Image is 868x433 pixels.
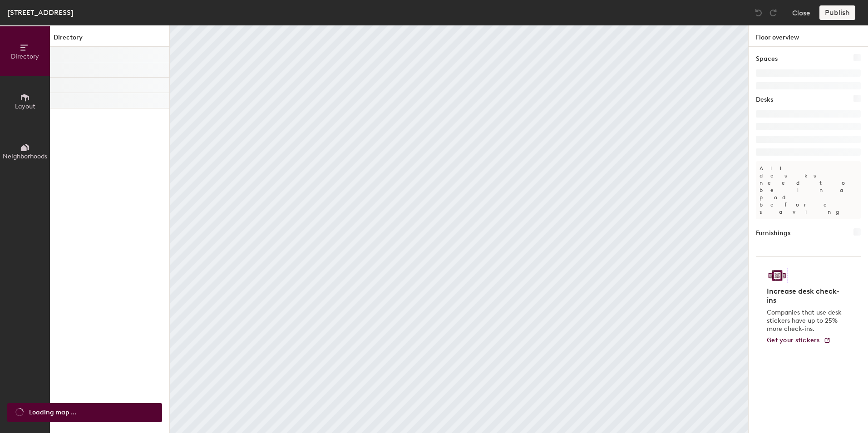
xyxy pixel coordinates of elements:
[767,287,844,305] h4: Increase desk check-ins
[7,7,74,18] div: [STREET_ADDRESS]
[767,309,844,333] p: Companies that use desk stickers have up to 25% more check-ins.
[29,408,76,418] span: Loading map ...
[3,153,47,160] span: Neighborhoods
[767,336,820,344] span: Get your stickers
[754,8,763,17] img: Undo
[792,5,810,20] button: Close
[756,161,861,219] p: All desks need to be in a pod before saving
[767,268,788,283] img: Sticker logo
[15,103,35,110] span: Layout
[767,337,831,344] a: Get your stickers
[50,33,169,47] h1: Directory
[756,54,778,64] h1: Spaces
[756,228,790,238] h1: Furnishings
[769,8,778,17] img: Redo
[756,95,773,105] h1: Desks
[170,25,748,433] canvas: Map
[749,25,868,47] h1: Floor overview
[11,53,39,60] span: Directory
